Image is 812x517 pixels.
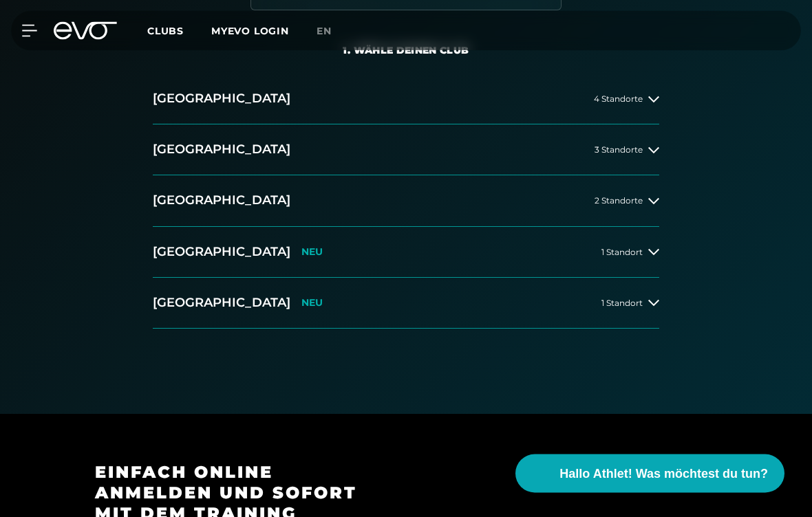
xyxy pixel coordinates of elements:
span: 1 Standort [601,299,643,308]
a: MYEVO LOGIN [211,25,289,37]
span: 1 Standort [601,248,643,257]
button: [GEOGRAPHIC_DATA]NEU1 Standort [153,278,659,329]
h2: [GEOGRAPHIC_DATA] [153,295,290,312]
button: [GEOGRAPHIC_DATA]NEU1 Standort [153,228,659,278]
span: 2 Standorte [595,197,643,206]
span: 3 Standorte [595,146,643,155]
h2: [GEOGRAPHIC_DATA] [153,142,290,159]
span: en [317,25,332,37]
button: [GEOGRAPHIC_DATA]2 Standorte [153,176,659,227]
h2: [GEOGRAPHIC_DATA] [153,192,290,210]
button: Hallo Athlet! Was möchtest du tun? [515,454,784,493]
span: Clubs [147,25,184,37]
button: [GEOGRAPHIC_DATA]3 Standorte [153,125,659,176]
p: NEU [301,247,323,258]
a: Clubs [147,24,211,37]
p: NEU [301,298,323,309]
button: [GEOGRAPHIC_DATA]4 Standorte [153,74,659,125]
span: 4 Standorte [594,95,643,104]
h2: [GEOGRAPHIC_DATA] [153,244,290,261]
h2: [GEOGRAPHIC_DATA] [153,91,290,108]
span: Hallo Athlet! Was möchtest du tun? [559,465,768,483]
a: en [317,23,348,39]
